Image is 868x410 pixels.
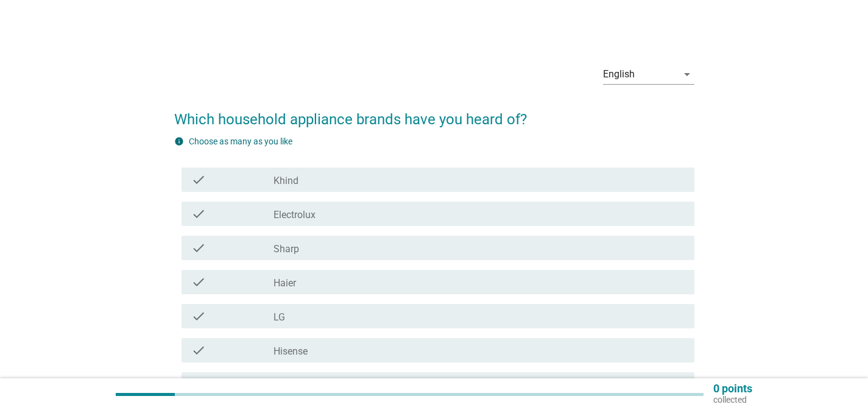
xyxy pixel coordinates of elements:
i: check [191,309,206,323]
i: info [174,136,184,146]
label: Choose as many as you like [189,136,292,146]
i: check [191,343,206,358]
i: check [191,377,206,392]
p: collected [713,394,752,405]
label: Khind [273,175,298,187]
i: arrow_drop_down [680,67,694,82]
label: LG [273,311,285,323]
label: Haier [273,277,296,289]
h2: Which household appliance brands have you heard of? [174,96,694,130]
i: check [191,207,206,221]
i: check [191,172,206,187]
div: English [603,69,635,80]
i: check [191,241,206,255]
p: 0 points [713,383,752,394]
i: check [191,275,206,289]
label: Hisense [273,345,308,358]
label: Sharp [273,243,299,255]
label: Electrolux [273,209,316,221]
